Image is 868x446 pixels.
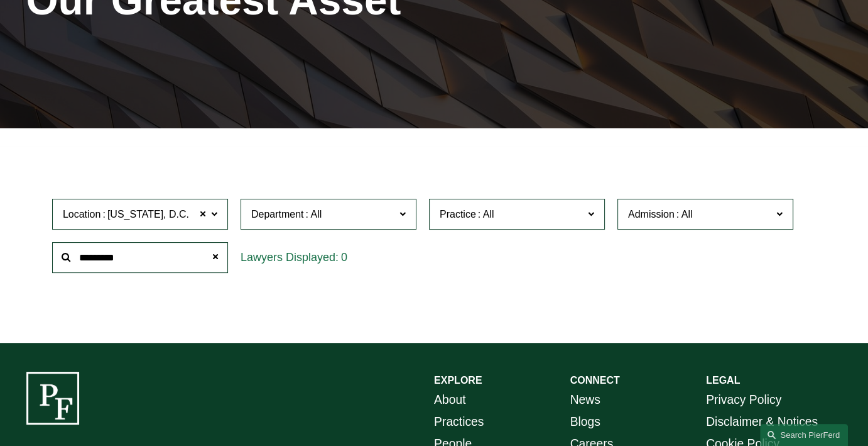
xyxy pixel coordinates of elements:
[628,209,675,220] span: Admission
[434,375,482,386] strong: EXPLORE
[570,411,600,433] a: Blogs
[63,209,101,220] span: Location
[434,411,484,433] a: Practices
[341,251,347,264] span: 0
[251,209,304,220] span: Department
[570,375,620,386] strong: CONNECT
[706,389,781,411] a: Privacy Policy
[706,411,818,433] a: Disclaimer & Notices
[440,209,476,220] span: Practice
[434,389,465,411] a: About
[706,375,740,386] strong: LEGAL
[107,206,189,223] span: [US_STATE], D.C.
[760,424,848,446] a: Search this site
[570,389,600,411] a: News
